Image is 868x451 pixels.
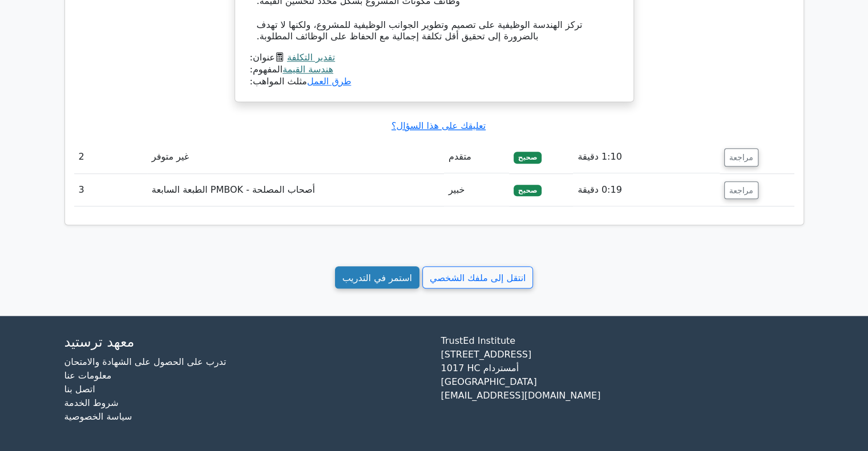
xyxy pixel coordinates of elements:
[250,76,307,87] font: مثلث المواهب:
[724,148,758,166] button: مراجعة
[441,376,537,387] font: [GEOGRAPHIC_DATA]
[578,184,621,195] font: 0:19 دقيقة
[64,397,119,408] a: شروط الخدمة
[449,151,471,162] font: متقدم
[287,52,335,63] a: تقدير التكلفة
[282,64,333,75] a: هندسة القيمة
[578,151,621,162] font: 1:10 دقيقة
[335,266,419,289] a: استمر في التدريب
[250,64,283,75] font: المفهوم:
[64,370,112,381] a: معلومات عنا
[152,151,189,162] font: غير متوفر
[64,384,95,395] a: اتصل بنا
[430,272,526,283] font: انتقل إلى ملفك الشخصي
[250,52,275,63] font: عنوان:
[64,334,135,350] font: معهد ترستيد
[729,185,753,194] font: مراجعة
[64,356,227,367] a: تدرب على الحصول على الشهادة والامتحان
[422,266,533,289] a: انتقل إلى ملفك الشخصي
[307,76,351,87] a: طرق العمل
[79,151,84,162] font: 2
[729,153,753,162] font: مراجعة
[449,184,465,195] font: خبير
[441,390,601,401] font: [EMAIL_ADDRESS][DOMAIN_NAME]
[518,153,538,161] font: صحيح
[518,186,538,194] font: صحيح
[391,120,486,131] a: تعليقك على هذا السؤال؟
[441,363,519,373] font: 1017 HC أمستردام
[79,184,84,195] font: 3
[441,349,532,360] font: [STREET_ADDRESS]
[64,411,132,422] a: سياسة الخصوصية
[441,335,516,346] font: TrustEd Institute
[257,19,583,42] font: تركز الهندسة الوظيفية على تصميم وتطوير الجوانب الوظيفية للمشروع، ولكنها لا تهدف بالضرورة إلى تحقي...
[724,181,758,200] button: مراجعة
[152,184,315,195] font: أصحاب المصلحة - PMBOK الطبعة السابعة
[342,272,412,283] font: استمر في التدريب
